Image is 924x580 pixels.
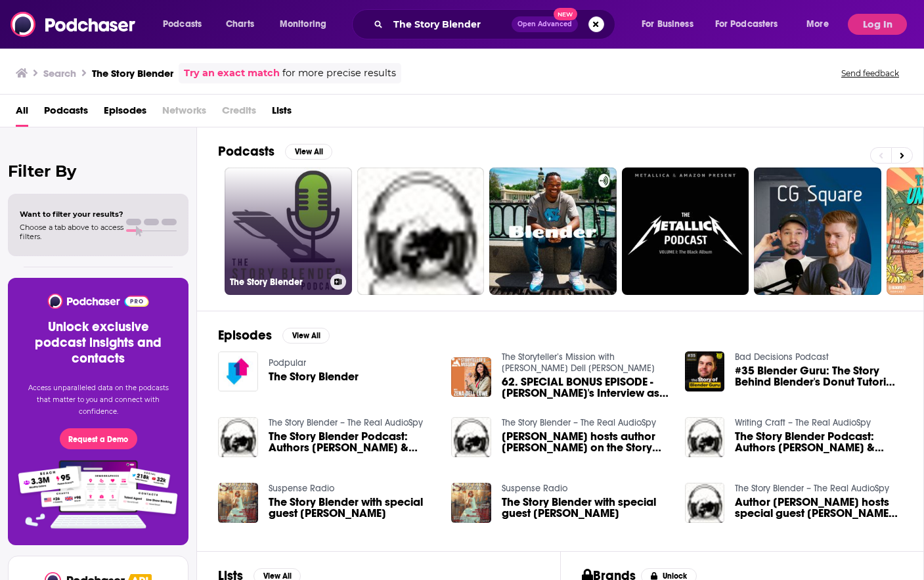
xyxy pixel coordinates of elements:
[272,100,292,127] a: Lists
[230,277,325,288] h3: The Story Blender
[269,497,436,519] a: The Story Blender with special guest Mark Alpert
[707,14,797,35] button: open menu
[154,14,219,35] button: open menu
[451,357,491,397] img: 62. SPECIAL BONUS EPISODE - Zena's Interview as a Guest on The Story Blender Podcast
[8,162,188,181] h2: Filter By
[502,376,669,399] a: 62. SPECIAL BONUS EPISODE - Zena's Interview as a Guest on The Story Blender Podcast
[388,14,512,35] input: Search podcasts, credits, & more...
[735,431,902,453] span: The Story Blender Podcast: Authors [PERSON_NAME] & [PERSON_NAME]
[271,14,343,35] button: open menu
[218,327,330,344] a: EpisodesView All
[806,15,829,33] span: More
[364,9,628,39] div: Search podcasts, credits, & more...
[269,357,306,368] a: Podpular
[218,417,258,457] img: The Story Blender Podcast: Authors Steven James & Sandra Brown
[163,15,202,33] span: Podcasts
[47,294,150,309] img: Podchaser - Follow, Share and Rate Podcasts
[685,351,725,391] img: #35 Blender Guru: The Story Behind Blender's Donut Tutorial | Bad Decisions Podcast
[280,15,326,33] span: Monitoring
[184,66,280,81] a: Try an exact match
[24,319,173,367] h3: Unlock exclusive podcast insights and contacts
[60,428,137,449] button: Request a Demo
[20,223,123,241] span: Choose a tab above to access filters.
[642,15,693,33] span: For Business
[269,497,436,519] span: The Story Blender with special guest [PERSON_NAME]
[222,100,256,127] span: Credits
[848,14,907,35] button: Log In
[685,483,725,523] img: Author Steven James hosts special guest Mark Greaney on the Story Blender
[797,14,845,35] button: open menu
[269,431,436,453] span: The Story Blender Podcast: Authors [PERSON_NAME] & [PERSON_NAME]
[451,483,491,523] img: The Story Blender with special guest Kim Weitkamp
[502,376,669,399] span: 62. SPECIAL BONUS EPISODE - [PERSON_NAME]'s Interview as a Guest on The Story Blender Podcast
[517,21,572,28] span: Open Advanced
[735,417,871,428] a: Writing Craft – The Real AudioSpy
[502,483,567,494] a: Suspense Radio
[502,497,669,519] span: The Story Blender with special guest [PERSON_NAME]
[218,483,258,523] img: The Story Blender with special guest Mark Alpert
[218,327,272,344] h2: Episodes
[269,417,423,428] a: The Story Blender – The Real AudioSpy
[92,67,173,79] h3: The Story Blender
[735,497,902,519] a: Author Steven James hosts special guest Mark Greaney on the Story Blender
[554,8,577,20] span: New
[282,328,330,344] button: View All
[217,14,262,35] a: Charts
[502,431,669,453] span: [PERSON_NAME] hosts author [PERSON_NAME] on the Story Blender
[218,351,258,391] img: The Story Blender
[735,365,902,388] a: #35 Blender Guru: The Story Behind Blender's Donut Tutorial | Bad Decisions Podcast
[502,417,656,428] a: The Story Blender – The Real AudioSpy
[11,12,137,37] img: Podchaser - Follow, Share and Rate Podcasts
[24,382,173,418] p: Access unparalleled data on the podcasts that matter to you and connect with confidence.
[44,100,88,127] a: Podcasts
[269,371,359,382] a: The Story Blender
[104,100,146,127] a: Episodes
[218,143,275,160] h2: Podcasts
[735,483,889,494] a: The Story Blender – The Real AudioSpy
[43,67,76,79] h3: Search
[502,351,655,374] a: The Storyteller’s Mission with Zena Dell Lowe
[218,143,332,160] a: PodcastsView All
[226,15,254,33] span: Charts
[735,351,829,363] a: Bad Decisions Podcast
[451,417,491,457] img: Steven James hosts author Katia Lief on the Story Blender
[225,167,352,295] a: The Story Blender
[502,497,669,519] a: The Story Blender with special guest Kim Weitkamp
[735,431,902,453] a: The Story Blender Podcast: Authors Steven James & Sandra Brown
[837,68,903,79] button: Send feedback
[285,144,332,160] button: View All
[685,417,725,457] img: The Story Blender Podcast: Authors Steven James & Sandra Brown
[715,15,778,33] span: For Podcasters
[735,497,902,519] span: Author [PERSON_NAME] hosts special guest [PERSON_NAME] on the Story Blender
[14,460,183,529] img: Pro Features
[16,100,28,127] a: All
[502,431,669,453] a: Steven James hosts author Katia Lief on the Story Blender
[269,483,334,494] a: Suspense Radio
[269,431,436,453] a: The Story Blender Podcast: Authors Steven James & Sandra Brown
[20,210,123,219] span: Want to filter your results?
[162,100,206,127] span: Networks
[632,14,710,35] button: open menu
[282,66,396,81] span: for more precise results
[512,16,578,32] button: Open AdvancedNew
